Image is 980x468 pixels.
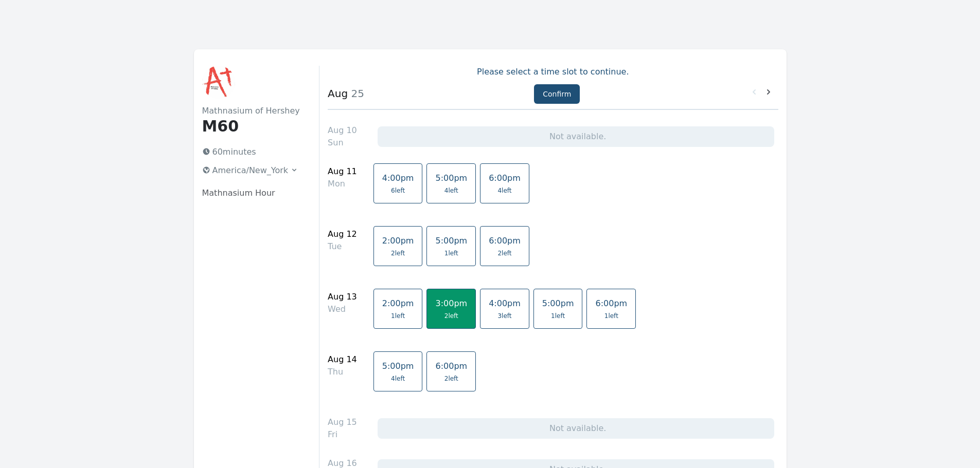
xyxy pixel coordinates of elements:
span: 1 left [604,312,618,320]
img: Mathnasium of Hershey [202,66,235,99]
span: 3:00pm [435,298,467,308]
span: 4:00pm [489,298,521,308]
span: 6:00pm [489,173,521,183]
div: Thu [328,366,357,378]
span: 2 left [391,249,405,257]
span: 2:00pm [382,236,414,246]
div: Tue [328,240,357,253]
p: 60 minutes [198,144,303,160]
p: Mathnasium Hour [202,187,303,199]
div: Fri [328,428,357,441]
div: Sun [328,137,357,149]
span: 4 left [444,186,458,195]
div: Aug 15 [328,416,357,428]
div: Wed [328,303,357,315]
p: Please select a time slot to continue. [328,66,778,78]
span: 6:00pm [595,298,627,308]
div: Not available. [378,126,774,147]
span: 2 left [497,249,511,257]
span: 5:00pm [382,361,414,371]
span: 6:00pm [435,361,467,371]
div: Aug 11 [328,165,357,178]
div: Mon [328,178,357,190]
span: 25 [348,87,364,100]
span: 2 left [444,375,458,383]
span: 6 left [391,186,405,195]
div: Not available. [378,418,774,439]
strong: Aug [328,87,348,100]
span: 2 left [444,312,458,320]
span: 4 left [391,375,405,383]
span: 4:00pm [382,173,414,183]
span: 5:00pm [435,173,467,183]
button: America/New_York [198,162,303,179]
span: 5:00pm [435,236,467,246]
span: 1 left [444,249,458,257]
div: Aug 12 [328,228,357,240]
span: 1 left [391,312,405,320]
span: 2:00pm [382,298,414,308]
span: 6:00pm [489,236,521,246]
div: Aug 13 [328,291,357,303]
span: 4 left [497,186,511,195]
div: Aug 14 [328,353,357,366]
div: Aug 10 [328,124,357,137]
span: 3 left [497,312,511,320]
h2: Mathnasium of Hershey [202,105,303,117]
span: 5:00pm [542,298,574,308]
h1: M60 [202,117,303,136]
span: 1 left [551,312,565,320]
button: Confirm [534,84,580,104]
